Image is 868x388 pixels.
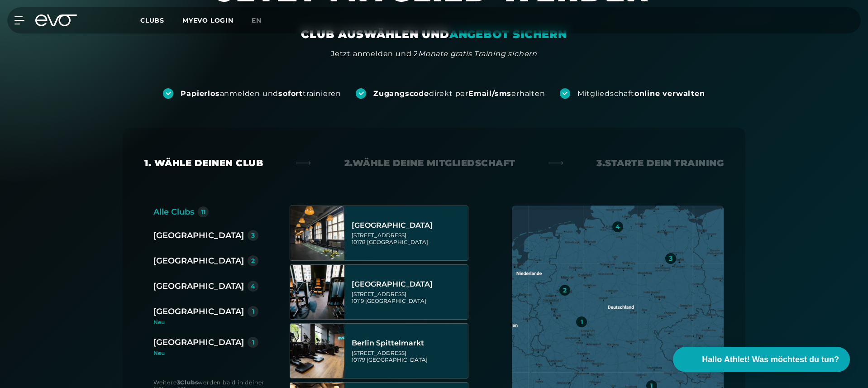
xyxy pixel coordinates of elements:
[577,89,705,99] div: Mitgliedschaft
[418,49,537,58] em: Monate gratis Training sichern
[153,350,258,356] div: Neu
[251,283,255,289] div: 4
[669,255,672,262] div: 3
[331,48,537,59] div: Jetzt anmelden und 2
[468,89,511,98] strong: Email/sms
[352,350,465,363] div: [STREET_ADDRESS] 10179 [GEOGRAPHIC_DATA]
[581,319,583,325] div: 1
[180,379,198,386] strong: Clubs
[373,89,545,99] div: direkt per erhalten
[352,232,465,245] div: [STREET_ADDRESS] 10178 [GEOGRAPHIC_DATA]
[153,229,244,242] div: [GEOGRAPHIC_DATA]
[352,291,465,304] div: [STREET_ADDRESS] 10119 [GEOGRAPHIC_DATA]
[290,206,344,260] img: Berlin Alexanderplatz
[140,16,182,24] a: Clubs
[252,15,272,26] a: en
[596,157,724,169] div: 3. Starte dein Training
[153,206,194,218] div: Alle Clubs
[278,89,303,98] strong: sofort
[252,339,254,345] div: 1
[251,232,255,239] div: 3
[182,16,234,24] a: MYEVO LOGIN
[140,16,164,24] span: Clubs
[153,280,244,292] div: [GEOGRAPHIC_DATA]
[352,280,465,289] div: [GEOGRAPHIC_DATA]
[153,336,244,349] div: [GEOGRAPHIC_DATA]
[252,16,262,24] span: en
[615,224,620,230] div: 4
[352,221,465,230] div: [GEOGRAPHIC_DATA]
[344,157,515,169] div: 2. Wähle deine Mitgliedschaft
[153,254,244,267] div: [GEOGRAPHIC_DATA]
[153,320,266,325] div: Neu
[177,379,181,386] strong: 3
[251,258,255,264] div: 2
[290,324,344,378] img: Berlin Spittelmarkt
[181,89,341,99] div: anmelden und trainieren
[563,287,567,293] div: 2
[673,347,850,372] button: Hallo Athlet! Was möchtest du tun?
[702,354,839,366] span: Hallo Athlet! Was möchtest du tun?
[252,308,254,315] div: 1
[153,305,244,318] div: [GEOGRAPHIC_DATA]
[634,89,705,98] strong: online verwalten
[144,157,263,169] div: 1. Wähle deinen Club
[373,89,429,98] strong: Zugangscode
[290,265,344,319] img: Berlin Rosenthaler Platz
[352,339,465,348] div: Berlin Spittelmarkt
[181,89,219,98] strong: Papierlos
[201,209,205,215] div: 11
